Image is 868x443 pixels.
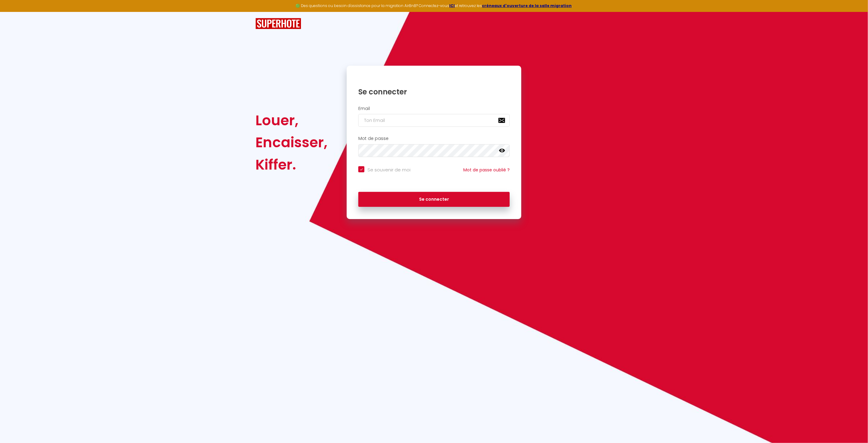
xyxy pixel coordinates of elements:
h1: Se connecter [358,87,510,97]
h2: Email [358,106,510,111]
img: SuperHote logo [255,18,301,29]
a: ICI [450,3,455,8]
div: Louer, [255,109,327,131]
button: Se connecter [358,192,510,207]
div: Kiffer. [255,154,327,176]
h2: Mot de passe [358,136,510,141]
div: Encaisser, [255,131,327,153]
input: Ton Email [358,114,510,127]
a: Mot de passe oublié ? [463,167,510,173]
a: créneaux d'ouverture de la salle migration [482,3,572,8]
button: Ouvrir le widget de chat LiveChat [5,2,23,21]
